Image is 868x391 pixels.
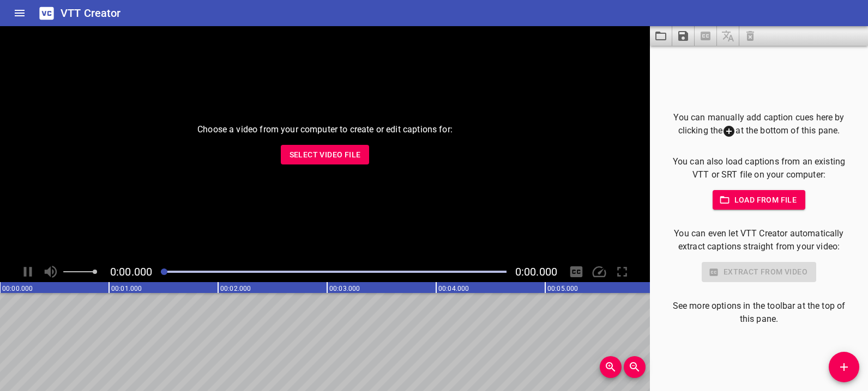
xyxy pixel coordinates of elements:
[2,285,33,292] text: 00:00.000
[220,285,251,292] text: 00:02.000
[667,300,851,326] p: See more options in the toolbar at the top of this pane.
[624,356,646,378] button: Zoom Out
[600,356,622,378] button: Zoom In
[612,261,632,282] div: Toggle Full Screen
[667,155,851,181] p: You can also load captions from an existing VTT or SRT file on your computer:
[667,227,851,253] p: You can even let VTT Creator automatically extract captions straight from your video:
[650,26,672,46] button: Load captions from file
[111,285,142,292] text: 00:01.000
[290,148,361,162] span: Select Video File
[281,145,370,165] button: Select Video File
[677,29,690,42] svg: Save captions to file
[197,123,453,136] p: Choose a video from your computer to create or edit captions for:
[589,261,610,282] div: Playback Speed
[161,271,507,273] div: Play progress
[713,190,806,210] button: Load from file
[61,4,121,22] h6: VTT Creator
[566,261,587,282] div: Hide/Show Captions
[515,265,557,278] span: Video Duration
[329,285,360,292] text: 00:03.000
[829,352,859,382] button: Add Cue
[547,285,578,292] text: 00:05.000
[110,265,152,278] span: Current Time
[721,193,797,207] span: Load from file
[654,29,667,42] svg: Load captions from file
[438,285,469,292] text: 00:04.000
[667,111,851,138] p: You can manually add caption cues here by clicking the at the bottom of this pane.
[667,262,851,282] div: Select a video in the pane to the left to use this feature
[672,26,695,46] button: Save captions to file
